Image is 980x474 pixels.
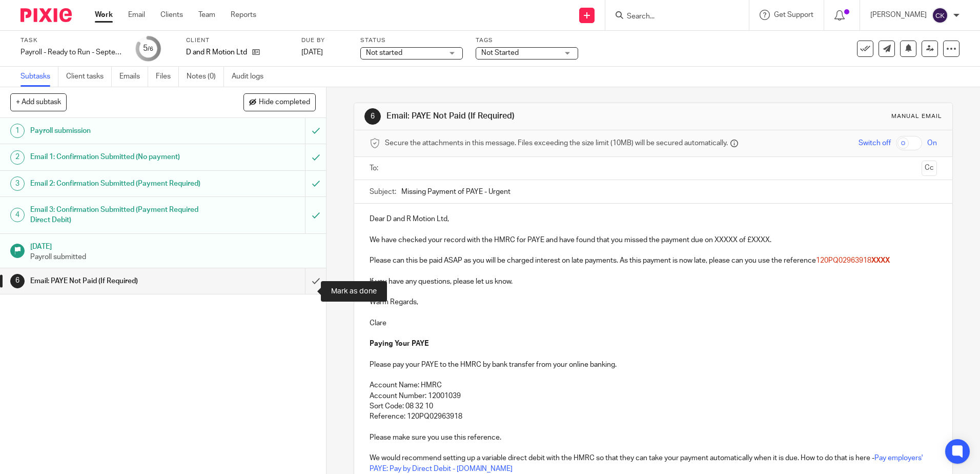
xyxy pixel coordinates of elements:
[128,10,145,20] a: Email
[360,36,463,45] label: Status
[880,27,931,37] p: Task completed.
[186,47,247,57] p: D and R Motion Ltd
[370,276,936,287] p: If you have any questions, please let us know.
[160,10,183,20] a: Clients
[386,111,675,122] h1: Email: PAYE Not Paid (If Required)
[21,47,123,57] div: Payroll - Ready to Run - September
[891,112,942,121] div: Manual email
[370,297,936,307] p: Warm Regards,
[366,49,402,56] span: Not started
[232,67,271,87] a: Audit logs
[10,150,25,165] div: 2
[370,455,924,472] a: Pay employers' PAYE: Pay by Direct Debit - [DOMAIN_NAME]
[243,93,316,111] button: Hide completed
[21,8,72,22] img: Pixie
[476,36,578,45] label: Tags
[370,187,396,197] label: Subject:
[370,214,936,224] p: Dear D and R Motion Ltd,
[370,163,381,173] label: To:
[156,67,179,87] a: Files
[198,10,215,20] a: Team
[370,360,936,370] p: Please pay your PAYE to the HMRC by bank transfer from your online banking.
[10,93,67,111] button: + Add subtask
[927,138,937,148] span: On
[370,401,936,411] p: Sort Code: 08 32 10
[871,257,890,264] span: XXXX
[370,453,936,474] p: We would recommend setting up a variable direct debit with the HMRC so that they can take your pa...
[370,391,936,401] p: Account Number: 12001039
[10,124,25,138] div: 1
[21,36,123,45] label: Task
[186,36,289,45] label: Client
[30,149,207,165] h1: Email 1: Confirmation Submitted (No payment)
[816,257,871,264] span: 120PQ02963918
[10,274,25,288] div: 6
[30,123,207,139] h1: Payroll submission
[370,340,428,347] strong: Paying Your PAYE
[859,138,891,148] span: Switch off
[143,43,153,54] div: 5
[30,176,207,191] h1: Email 2: Confirmation Submitted (Payment Required)
[119,67,148,87] a: Emails
[21,67,58,87] a: Subtasks
[30,239,316,252] h1: [DATE]
[385,138,728,148] span: Secure the attachments in this message. Files exceeding the size limit (10MB) will be secured aut...
[370,255,936,266] p: Please can this be paid ASAP as you will be charged interest on late payments. As this payment is...
[148,46,153,52] small: /6
[30,252,316,262] p: Payroll submitted
[301,36,348,45] label: Due by
[30,202,207,228] h1: Email 3: Confirmation Submitted (Payment Required Direct Debit)
[30,273,207,289] h1: Email: PAYE Not Paid (If Required)
[187,67,224,87] a: Notes (0)
[481,49,519,56] span: Not Started
[301,49,323,56] span: [DATE]
[10,176,25,191] div: 3
[370,432,936,443] p: Please make sure you use this reference.
[370,380,936,390] p: Account Name: HMRC
[922,161,937,176] button: Cc
[66,67,112,87] a: Client tasks
[364,108,381,125] div: 6
[932,7,948,24] img: svg%3E
[10,208,25,222] div: 4
[259,98,310,107] span: Hide completed
[370,235,936,245] p: We have checked your record with the HMRC for PAYE and have found that you missed the payment due...
[370,318,936,328] p: Clare
[370,411,936,422] p: Reference: 120PQ02963918
[231,10,256,20] a: Reports
[95,10,113,20] a: Work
